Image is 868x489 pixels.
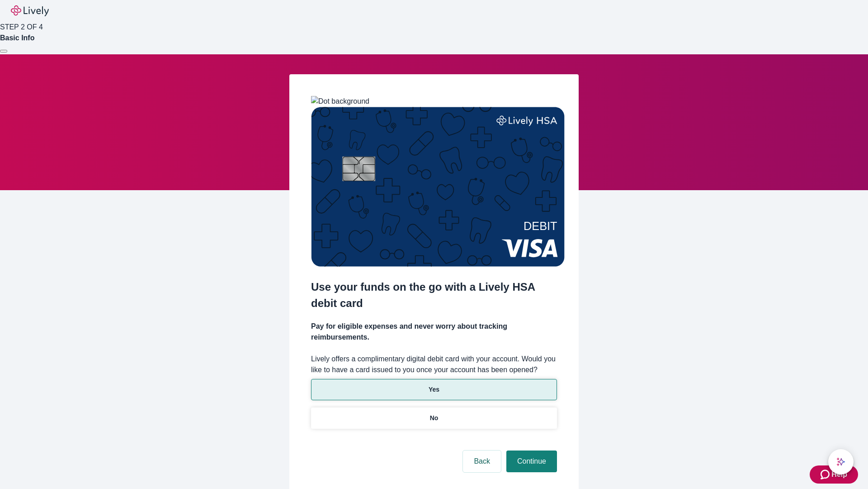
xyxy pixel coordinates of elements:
[810,465,858,484] button: Zendesk support iconHelp
[311,407,557,429] button: No
[429,385,439,394] p: Yes
[463,451,501,472] button: Back
[506,451,557,472] button: Continue
[311,354,557,375] label: Lively offers a complimentary digital debit card with your account. Would you like to have a card...
[311,279,557,312] h2: Use your funds on the go with a Lively HSA debit card
[311,379,557,400] button: Yes
[11,5,49,16] img: Lively
[828,449,854,475] button: chat
[831,469,847,480] span: Help
[836,457,845,466] svg: Lively AI Assistant
[821,469,831,480] svg: Zendesk support icon
[311,107,565,267] img: Debit card
[430,413,439,423] p: No
[311,96,369,107] img: Dot background
[311,321,557,343] h4: Pay for eligible expenses and never worry about tracking reimbursements.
